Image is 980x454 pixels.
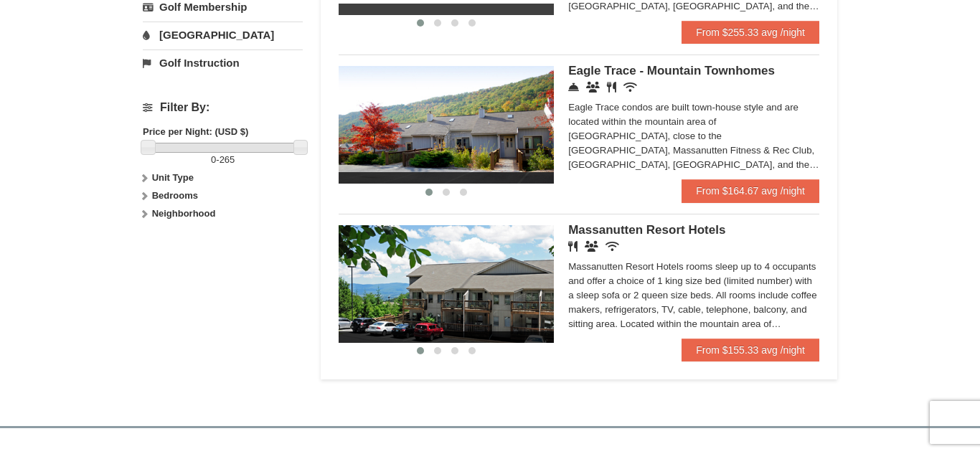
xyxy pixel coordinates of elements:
[220,154,235,165] span: 265
[568,100,819,172] div: Eagle Trace condos are built town-house style and are located within the mountain area of [GEOGRA...
[152,172,194,183] strong: Unit Type
[682,339,819,361] a: From $155.33 avg /night
[143,101,303,114] h4: Filter By:
[143,126,248,137] strong: Price per Night: (USD $)
[606,241,619,252] i: Wireless Internet (free)
[607,82,616,93] i: Restaurant
[211,154,216,165] span: 0
[568,260,819,331] div: Massanutten Resort Hotels rooms sleep up to 4 occupants and offer a choice of 1 king size bed (li...
[682,21,819,44] a: From $255.33 avg /night
[568,223,725,237] span: Massanutten Resort Hotels
[152,208,216,219] strong: Neighborhood
[682,179,819,202] a: From $164.67 avg /night
[568,82,579,93] i: Concierge Desk
[568,64,775,77] span: Eagle Trace - Mountain Townhomes
[623,82,637,93] i: Wireless Internet (free)
[586,82,600,93] i: Conference Facilities
[143,22,303,48] a: [GEOGRAPHIC_DATA]
[143,153,303,167] label: -
[585,241,598,252] i: Banquet Facilities
[143,49,303,76] a: Golf Instruction
[568,241,578,252] i: Restaurant
[152,190,198,201] strong: Bedrooms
